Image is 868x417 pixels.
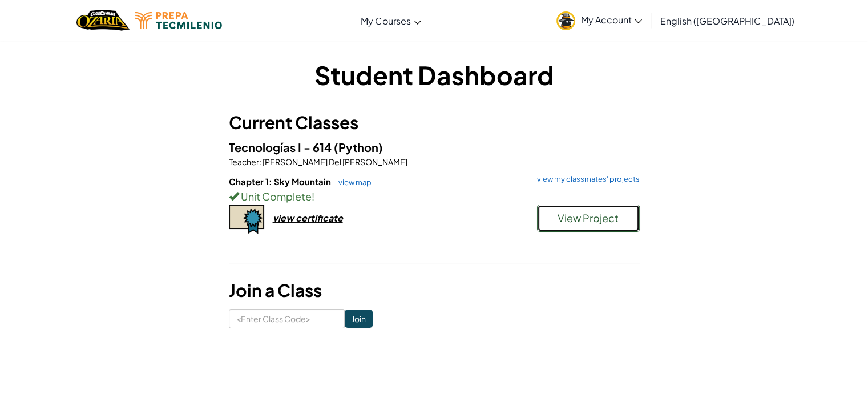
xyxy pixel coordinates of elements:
span: Teacher [229,157,259,167]
a: Ozaria by CodeCombat logo [76,9,130,32]
span: Unit Complete [239,190,312,203]
span: ! [312,190,314,203]
h3: Current Classes [229,110,640,135]
a: view my classmates' projects [531,175,640,183]
span: Tecnologías I - 614 [229,140,334,154]
div: view certificate [273,212,343,224]
a: view certificate [229,212,343,224]
a: English ([GEOGRAPHIC_DATA]) [655,5,800,36]
img: Tecmilenio logo [135,12,222,29]
img: avatar [556,11,575,30]
span: [PERSON_NAME] Del [PERSON_NAME] [261,157,407,167]
input: Join [345,310,373,328]
a: My Courses [355,5,427,36]
a: view map [333,178,372,187]
span: My Account [581,14,642,26]
h3: Join a Class [229,278,640,303]
input: <Enter Class Code> [229,309,345,328]
span: (Python) [334,140,383,154]
button: View Project [537,205,640,232]
a: My Account [551,2,648,38]
span: Chapter 1: Sky Mountain [229,176,333,187]
span: View Project [558,211,619,224]
span: My Courses [361,15,411,27]
span: : [259,157,261,167]
img: Home [76,9,130,32]
img: certificate-icon.png [229,205,264,234]
span: English ([GEOGRAPHIC_DATA]) [660,15,794,27]
h1: Student Dashboard [229,57,640,93]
